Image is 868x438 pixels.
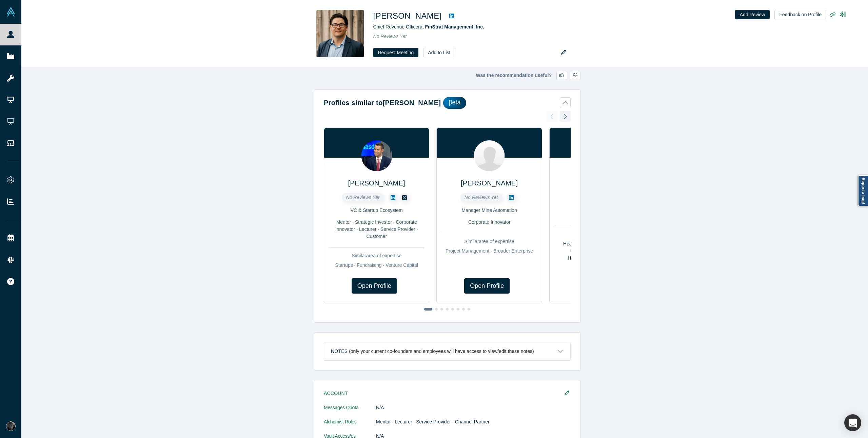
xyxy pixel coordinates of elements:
[373,48,419,57] button: Request Meeting
[441,238,537,245] div: Similar area of expertise
[6,421,16,431] img: Rami Chousein's Account
[441,219,537,226] div: Corporate Innovator
[335,262,418,268] span: Startups · Fundraising · Venture Capital
[349,349,534,354] p: (only your current co-founders and employees will have access to view/edit these notes)
[324,98,441,108] h2: Profiles similar to [PERSON_NAME]
[352,278,397,294] a: Open Profile
[314,71,580,80] div: Was the recommendation useful?
[324,390,561,397] h3: Account
[464,278,510,294] a: Open Profile
[351,207,403,213] span: VC & Startup Ecosystem
[346,195,379,200] span: No Reviews Yet
[554,231,650,238] div: Similar area of expertise
[443,97,466,109] div: βeta
[376,404,571,411] dd: N/A
[425,24,484,29] a: FinStrat Management, Inc.
[554,240,650,269] div: Healthcare · IoT (Internet of Things) · Strategy · Investing · Pharma · Healthtech (Health Techno...
[361,140,392,171] img: Charlie Stephens's Profile Image
[474,140,505,171] img: Graeme Mitchell's Profile Image
[324,418,376,433] dt: Alchemist Roles
[324,404,376,418] dt: Messages Quota
[324,97,571,109] button: Profiles similar to[PERSON_NAME]βeta
[6,7,16,17] img: Alchemist Vault Logo
[461,179,518,187] a: [PERSON_NAME]
[446,248,533,254] span: Project Management · Broader Enterprise
[465,195,498,200] span: No Reviews Yet
[331,348,348,355] h3: Notes
[461,207,517,213] span: Manager Mine Automation
[735,10,770,19] button: Add Review
[774,10,826,19] button: Feedback on Profile
[373,24,484,29] span: Chief Revenue Officer at
[858,175,868,206] a: Report a bug!
[373,10,442,22] h1: [PERSON_NAME]
[329,219,424,240] div: Mentor · Strategic Investor · Corporate Innovator · Lecturer · Service Provider · Customer
[316,10,364,57] img: Adam Chen's Profile Image
[373,34,407,39] span: No Reviews Yet
[348,179,405,187] a: [PERSON_NAME]
[329,252,424,259] div: Similar area of expertise
[423,48,455,57] button: Add to List
[554,212,650,219] div: Mentor
[324,342,570,360] button: Notes (only your current co-founders and employees will have access to view/edit these notes)
[376,418,571,425] dd: Mentor · Lecturer · Service Provider · Channel Partner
